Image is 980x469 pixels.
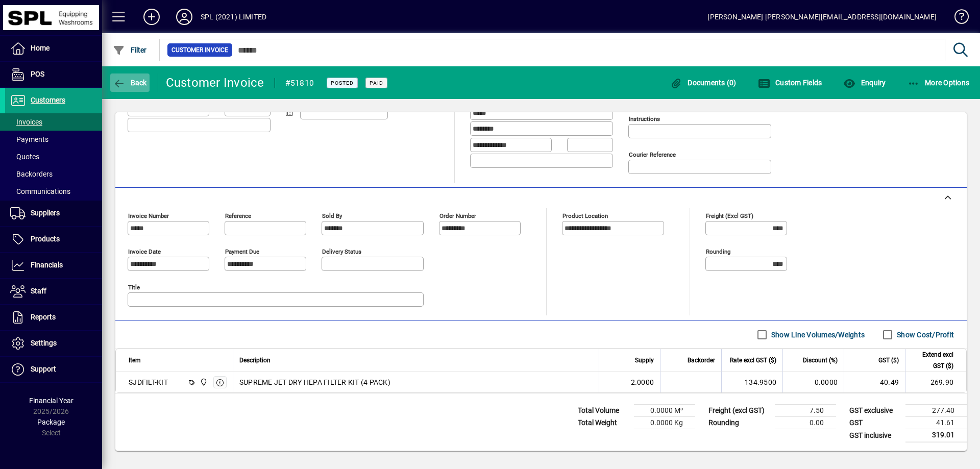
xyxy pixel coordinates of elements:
[769,330,865,340] label: Show Line Volumes/Weights
[5,148,102,165] a: Quotes
[634,405,695,417] td: 0.0000 M³
[225,248,259,255] mat-label: Payment due
[755,73,825,92] button: Custom Fields
[102,73,158,92] app-page-header-button: Back
[5,183,102,200] a: Communications
[129,355,141,366] span: Item
[841,73,888,92] button: Enquiry
[5,279,102,304] a: Staff
[728,377,776,387] div: 134.9500
[171,45,228,55] span: Customer Invoice
[166,75,264,91] div: Customer Invoice
[129,377,168,387] div: SJDFILT-KIT
[331,80,354,86] span: Posted
[5,131,102,148] a: Payments
[905,429,967,442] td: 319.01
[844,417,905,429] td: GST
[5,62,102,87] a: POS
[706,248,730,255] mat-label: Rounding
[706,212,753,219] mat-label: Freight (excl GST)
[5,253,102,278] a: Financials
[631,377,654,387] span: 2.0000
[562,212,608,219] mat-label: Product location
[905,372,966,392] td: 269.90
[322,248,361,255] mat-label: Delivery status
[912,349,953,372] span: Extend excl GST ($)
[31,70,44,78] span: POS
[5,357,102,382] a: Support
[5,36,102,61] a: Home
[29,397,73,405] span: Financial Year
[110,41,150,59] button: Filter
[5,227,102,252] a: Products
[947,2,967,35] a: Knowledge Base
[5,165,102,183] a: Backorders
[31,209,60,217] span: Suppliers
[10,118,42,126] span: Invoices
[895,330,954,340] label: Show Cost/Profit
[5,305,102,330] a: Reports
[370,80,383,86] span: Paid
[31,365,56,373] span: Support
[668,73,739,92] button: Documents (0)
[31,313,56,321] span: Reports
[31,287,46,295] span: Staff
[707,9,937,25] div: [PERSON_NAME] [PERSON_NAME][EMAIL_ADDRESS][DOMAIN_NAME]
[128,212,169,219] mat-label: Invoice number
[844,372,905,392] td: 40.49
[782,372,844,392] td: 0.0000
[843,79,886,87] span: Enquiry
[239,355,271,366] span: Description
[31,235,60,243] span: Products
[844,429,905,442] td: GST inclusive
[439,212,476,219] mat-label: Order number
[128,248,161,255] mat-label: Invoice date
[37,418,65,426] span: Package
[31,261,63,269] span: Financials
[197,377,209,388] span: SPL (2021) Limited
[225,212,251,219] mat-label: Reference
[573,417,634,429] td: Total Weight
[730,355,776,366] span: Rate excl GST ($)
[285,75,314,91] div: #51810
[10,153,39,161] span: Quotes
[703,405,775,417] td: Freight (excl GST)
[113,46,147,54] span: Filter
[168,8,201,26] button: Profile
[31,44,50,52] span: Home
[905,405,967,417] td: 277.40
[758,79,822,87] span: Custom Fields
[688,355,715,366] span: Backorder
[201,9,266,25] div: SPL (2021) LIMITED
[239,377,390,387] span: SUPREME JET DRY HEPA FILTER KIT (4 PACK)
[629,115,660,122] mat-label: Instructions
[908,79,970,87] span: More Options
[703,417,775,429] td: Rounding
[113,79,147,87] span: Back
[128,284,140,291] mat-label: Title
[573,405,634,417] td: Total Volume
[629,151,676,158] mat-label: Courier Reference
[775,405,836,417] td: 7.50
[135,8,168,26] button: Add
[844,405,905,417] td: GST exclusive
[5,331,102,356] a: Settings
[31,339,57,347] span: Settings
[905,417,967,429] td: 41.61
[10,135,48,143] span: Payments
[5,113,102,131] a: Invoices
[775,417,836,429] td: 0.00
[878,355,899,366] span: GST ($)
[670,79,737,87] span: Documents (0)
[31,96,65,104] span: Customers
[803,355,838,366] span: Discount (%)
[905,73,972,92] button: More Options
[634,417,695,429] td: 0.0000 Kg
[322,212,342,219] mat-label: Sold by
[5,201,102,226] a: Suppliers
[10,170,53,178] span: Backorders
[110,73,150,92] button: Back
[10,187,70,195] span: Communications
[635,355,654,366] span: Supply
